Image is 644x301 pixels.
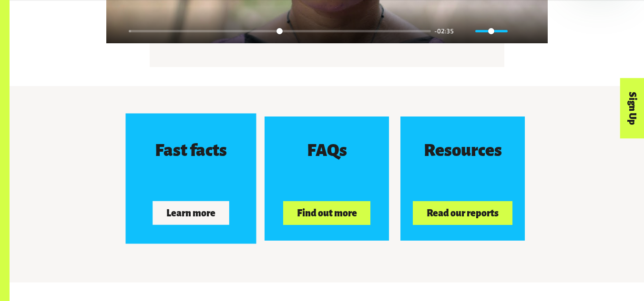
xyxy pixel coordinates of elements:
input: Volume [475,27,508,36]
h3: Resources [424,141,502,160]
button: Find out more [283,201,370,225]
button: Play [111,23,126,39]
a: FAQs Find out more [265,117,389,241]
button: Read our reports [413,201,512,225]
input: Seek [129,27,431,36]
button: Learn more [153,201,229,225]
div: Current time [432,26,456,36]
h3: FAQs [307,141,347,160]
a: Resources Read our reports [400,117,525,241]
h3: Fast facts [155,141,227,160]
a: Fast facts Learn more [125,113,256,243]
